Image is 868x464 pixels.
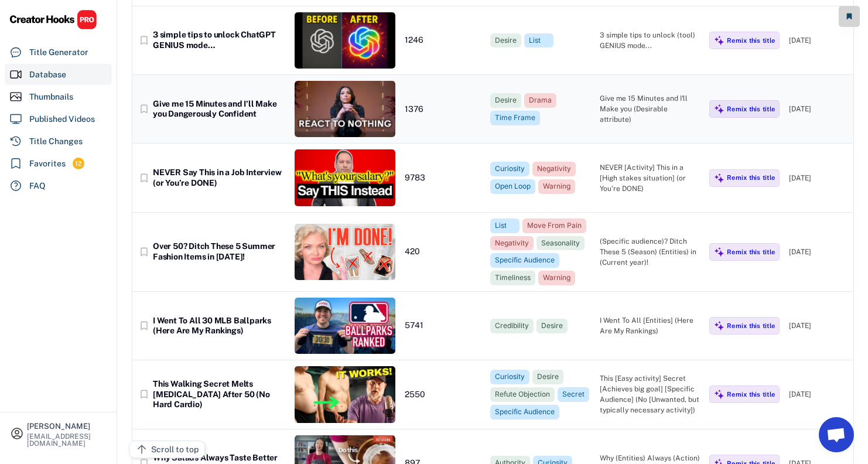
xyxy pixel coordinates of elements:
[405,247,481,257] div: 420
[600,373,700,415] div: This [Easy activity] Secret [Achieves big goal] [Specific Audience] (No [Unwanted, but typically ...
[543,273,570,283] div: Warning
[789,35,848,46] div: [DATE]
[29,91,73,103] div: Thumbnails
[153,30,285,50] div: 3 simple tips to unlock ChatGPT GENIUS mode…
[789,104,848,114] div: [DATE]
[527,221,582,231] div: Move From Pain
[529,95,552,105] div: Drama
[600,93,700,125] div: Give me 15 Minutes and I'll Make you (Desirable attribute)
[537,164,571,174] div: Negativity
[529,36,549,46] div: List
[495,255,555,265] div: Specific Audience
[153,379,285,410] div: This Walking Secret Melts [MEDICAL_DATA] After 50 (No Hard Cardio)
[73,159,84,169] div: 12
[727,36,775,45] div: Remix this title
[714,104,725,114] img: MagicMajor%20%28Purple%29.svg
[29,113,95,125] div: Published Videos
[727,390,775,398] div: Remix this title
[727,248,775,256] div: Remix this title
[495,113,535,123] div: Time Frame
[29,135,83,148] div: Title Changes
[819,417,854,452] a: Open chat
[29,158,66,170] div: Favorites
[495,36,517,46] div: Desire
[138,246,150,258] button: bookmark_border
[138,320,150,332] button: bookmark_border
[543,182,570,192] div: Warning
[495,372,525,382] div: Curiosity
[153,241,285,262] div: Over 50? Ditch These 5 Summer Fashion Items in [DATE]!
[495,321,529,331] div: Credibility
[138,103,150,115] button: bookmark_border
[537,372,559,382] div: Desire
[789,173,848,183] div: [DATE]
[600,30,700,51] div: 3 simple tips to unlock (tool) GENIUS mode...
[495,390,550,400] div: Refute Objection
[541,321,563,331] div: Desire
[29,180,46,192] div: FAQ
[495,164,525,174] div: Curiosity
[29,69,66,81] div: Database
[495,238,529,248] div: Negativity
[600,162,700,194] div: NEVER [Activity] This in a [High stakes situation] (or You’re DONE)
[727,322,775,330] div: Remix this title
[29,46,88,59] div: Title Generator
[495,273,531,283] div: Timeliness
[727,105,775,113] div: Remix this title
[541,238,580,248] div: Seasonality
[714,320,725,331] img: MagicMajor%20%28Purple%29.svg
[153,316,285,336] div: I Went To All 30 MLB Ballparks (Here Are My Rankings)
[295,366,395,422] img: thumbnail%20%2867%29.jpg
[138,388,150,400] button: bookmark_border
[295,81,395,137] img: thumbnail%20%2860%29.jpg
[295,224,395,280] img: thumbnail%20%2850%29.jpg
[405,173,481,183] div: 9783
[9,9,97,30] img: CHPRO%20Logo.svg
[295,12,395,69] img: thumbnail%20%2861%29.jpg
[714,247,725,257] img: MagicMajor%20%28Purple%29.svg
[295,149,395,206] img: thumbnail%20%2868%29.jpg
[495,182,531,192] div: Open Loop
[151,443,199,456] div: Scroll to top
[600,315,700,336] div: I Went To All [Entities] (Here Are My Rankings)
[405,35,481,46] div: 1246
[495,221,515,231] div: List
[27,433,107,447] div: [EMAIL_ADDRESS][DOMAIN_NAME]
[27,422,107,430] div: [PERSON_NAME]
[138,35,150,46] button: bookmark_border
[495,407,555,417] div: Specific Audience
[405,104,481,115] div: 1376
[714,389,725,400] img: MagicMajor%20%28Purple%29.svg
[789,320,848,331] div: [DATE]
[295,298,395,354] img: thumbnail%20%2854%29.jpg
[789,247,848,257] div: [DATE]
[495,95,517,105] div: Desire
[714,173,725,183] img: MagicMajor%20%28Purple%29.svg
[153,99,285,120] div: Give me 15 Minutes and I'll Make you Dangerously Confident
[562,390,585,400] div: Secret
[405,320,481,331] div: 5741
[405,390,481,400] div: 2550
[138,172,150,184] button: bookmark_border
[789,389,848,400] div: [DATE]
[153,168,285,188] div: NEVER Say This in a Job Interview (or You’re DONE)
[727,173,775,182] div: Remix this title
[600,236,700,268] div: (Specific audience)? Ditch These 5 (Season) (Entities) in (Current year)!
[714,35,725,46] img: MagicMajor%20%28Purple%29.svg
